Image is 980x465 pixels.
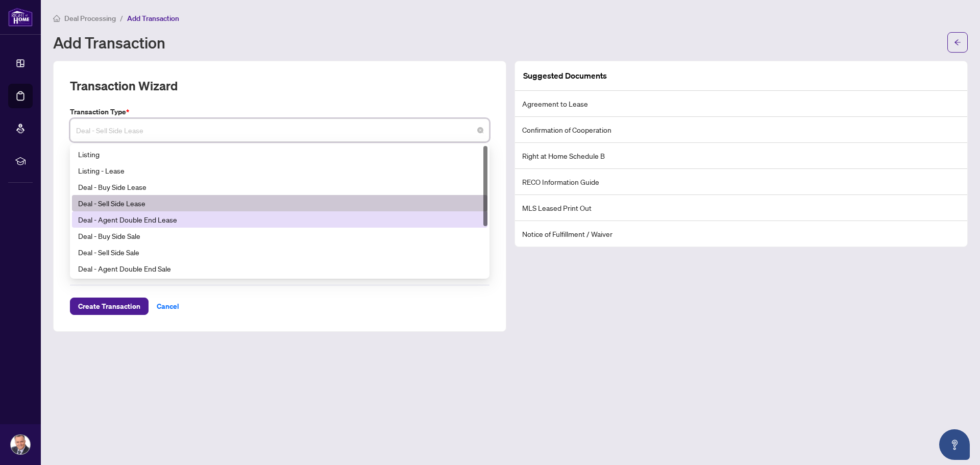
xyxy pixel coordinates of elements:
div: Listing [72,146,487,162]
li: Confirmation of Cooperation [515,117,967,143]
h2: Transaction Wizard [70,78,178,94]
li: MLS Leased Print Out [515,195,967,221]
img: logo [8,8,33,27]
div: Deal - Agent Double End Sale [78,263,481,274]
div: Listing - Lease [78,165,481,176]
div: Deal - Sell Side Lease [72,195,487,211]
div: Listing [78,149,481,160]
span: arrow-left [954,39,961,46]
span: Deal - Sell Side Lease [76,120,483,140]
li: Right at Home Schedule B [515,143,967,169]
button: Cancel [149,298,187,315]
button: Create Transaction [70,298,149,315]
li: / [120,12,123,24]
img: Profile Icon [11,435,30,454]
div: Deal - Agent Double End Lease [78,214,481,225]
div: Deal - Sell Side Lease [78,198,481,209]
li: RECO Information Guide [515,169,967,195]
div: Deal - Agent Double End Sale [72,260,487,277]
div: Deal - Buy Side Lease [72,179,487,195]
li: Notice of Fulfillment / Waiver [515,221,967,247]
span: close-circle [477,127,483,133]
span: Add Transaction [127,14,179,23]
div: Deal - Agent Double End Lease [72,211,487,228]
span: Deal Processing [64,14,116,23]
span: home [53,15,60,22]
div: Deal - Buy Side Lease [78,181,481,192]
div: Deal - Sell Side Sale [72,244,487,260]
span: Cancel [157,298,179,314]
label: Transaction Type [70,106,489,117]
div: Deal - Buy Side Sale [72,228,487,244]
h1: Add Transaction [53,34,165,51]
article: Suggested Documents [523,69,607,82]
div: Deal - Buy Side Sale [78,230,481,241]
div: Listing - Lease [72,162,487,179]
span: Create Transaction [78,298,140,314]
li: Agreement to Lease [515,91,967,117]
button: Open asap [939,429,970,460]
div: Deal - Sell Side Sale [78,247,481,258]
